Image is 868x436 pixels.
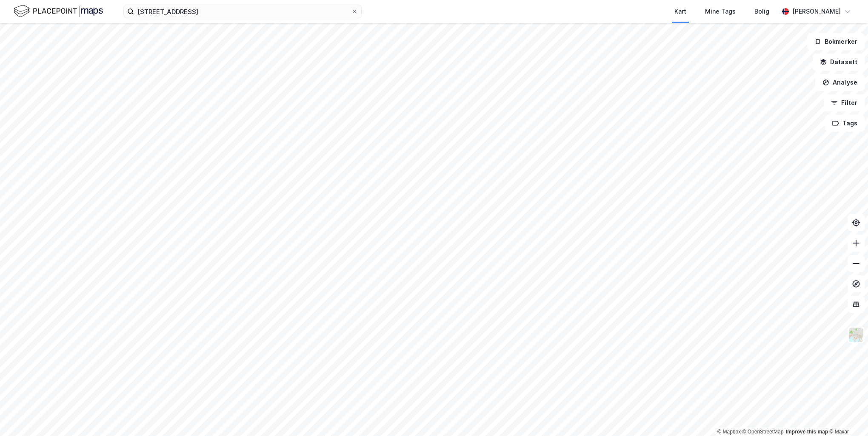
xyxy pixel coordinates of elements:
a: OpenStreetMap [742,429,784,435]
button: Bokmerker [807,33,865,50]
a: Improve this map [786,429,828,435]
button: Analyse [815,74,865,91]
img: Z [848,327,864,343]
button: Datasett [813,54,865,71]
a: Mapbox [717,429,741,435]
div: Bolig [754,6,769,17]
iframe: Chat Widget [825,395,868,436]
div: Kart [674,6,686,17]
input: Søk på adresse, matrikkel, gårdeiere, leietakere eller personer [134,5,351,18]
div: Kontrollprogram for chat [825,395,868,436]
div: [PERSON_NAME] [792,6,841,17]
img: logo.f888ab2527a4732fd821a326f86c7f29.svg [14,4,103,19]
button: Filter [824,94,865,111]
button: Tags [825,115,865,132]
div: Mine Tags [705,6,736,17]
